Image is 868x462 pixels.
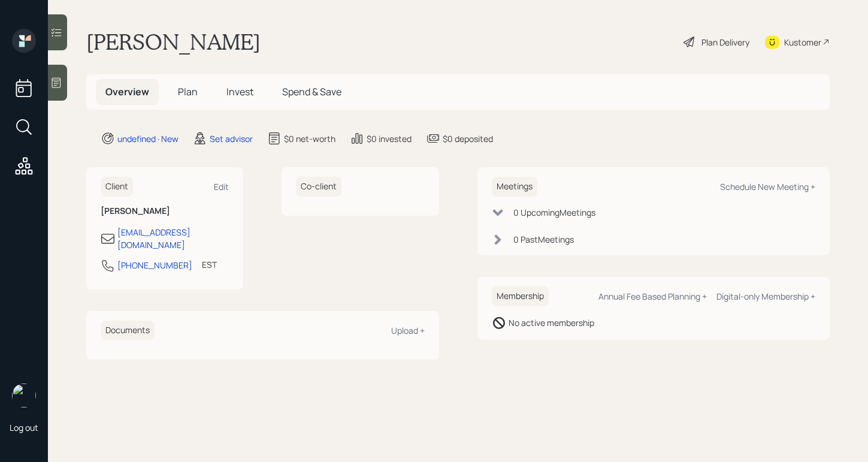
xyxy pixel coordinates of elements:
img: aleksandra-headshot.png [12,384,36,407]
div: Schedule New Meeting + [720,181,815,192]
h6: Co-client [296,177,341,197]
div: $0 invested [367,132,412,145]
div: Upload + [391,325,425,336]
h6: Membership [492,286,549,306]
span: Invest [226,85,253,98]
div: EST [202,258,217,271]
div: [EMAIL_ADDRESS][DOMAIN_NAME] [117,226,229,251]
div: No active membership [509,316,594,329]
div: Set advisor [210,132,253,145]
h6: Documents [101,321,155,340]
div: 0 Upcoming Meeting s [513,206,595,219]
div: Plan Delivery [701,36,749,49]
div: Log out [10,422,38,433]
h6: Client [101,177,133,197]
span: Overview [105,85,149,98]
div: 0 Past Meeting s [513,233,574,246]
div: Annual Fee Based Planning + [598,291,707,302]
div: Kustomer [784,36,821,49]
div: Digital-only Membership + [716,291,815,302]
span: Plan [178,85,198,98]
div: $0 net-worth [284,132,335,145]
h6: [PERSON_NAME] [101,206,229,216]
div: $0 deposited [443,132,493,145]
div: undefined · New [117,132,179,145]
h6: Meetings [492,177,537,197]
h1: [PERSON_NAME] [86,29,261,55]
span: Spend & Save [282,85,341,98]
div: [PHONE_NUMBER] [117,259,192,271]
div: Edit [214,181,229,192]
